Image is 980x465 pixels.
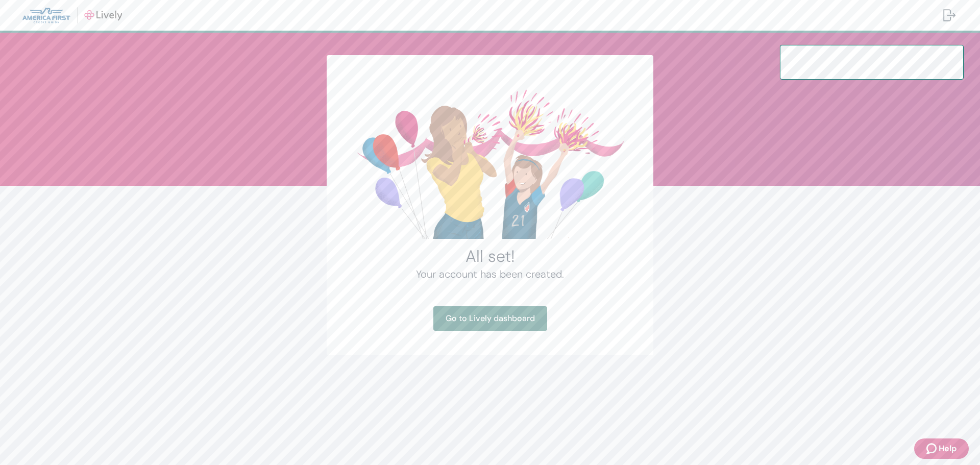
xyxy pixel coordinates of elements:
[926,443,939,455] svg: Zendesk support icon
[351,246,629,266] h2: All set!
[433,306,547,331] a: Go to Lively dashboard
[22,7,122,23] img: Lively
[939,443,957,455] span: Help
[935,3,964,28] button: Log out
[351,266,629,282] h4: Your account has been created.
[914,438,969,459] button: Zendesk support iconHelp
